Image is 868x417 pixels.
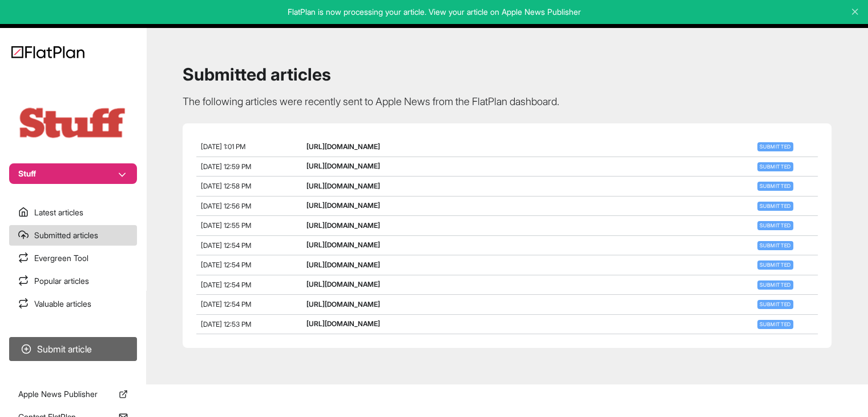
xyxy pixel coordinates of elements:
[183,64,831,85] h1: Submitted articles
[757,182,793,191] span: Submitted
[755,142,796,150] a: Submitted
[306,280,380,288] a: [URL][DOMAIN_NAME]
[757,280,793,290] span: Submitted
[755,201,796,210] a: Submitted
[201,142,245,151] span: [DATE] 1:01 PM
[9,384,137,404] a: Apple News Publisher
[755,260,796,268] a: Submitted
[306,142,380,151] a: [URL][DOMAIN_NAME]
[11,46,84,58] img: Logo
[306,221,380,230] a: [URL][DOMAIN_NAME]
[757,202,793,211] span: Submitted
[755,220,796,229] a: Submitted
[9,271,137,291] a: Popular articles
[755,319,796,328] a: Submitted
[757,142,793,151] span: Submitted
[9,248,137,268] a: Evergreen Tool
[201,221,251,230] span: [DATE] 12:55 PM
[757,260,793,270] span: Submitted
[9,202,137,223] a: Latest articles
[757,320,793,329] span: Submitted
[757,162,793,171] span: Submitted
[755,162,796,170] a: Submitted
[757,300,793,309] span: Submitted
[201,320,251,328] span: [DATE] 12:53 PM
[306,162,380,170] a: [URL][DOMAIN_NAME]
[757,241,793,250] span: Submitted
[201,202,251,210] span: [DATE] 12:56 PM
[183,94,831,110] p: The following articles were recently sent to Apple News from the FlatPlan dashboard.
[306,300,380,308] a: [URL][DOMAIN_NAME]
[201,241,251,250] span: [DATE] 12:54 PM
[201,260,251,269] span: [DATE] 12:54 PM
[9,337,137,361] button: Submit article
[306,319,380,328] a: [URL][DOMAIN_NAME]
[201,280,251,289] span: [DATE] 12:54 PM
[755,240,796,249] a: Submitted
[306,240,380,249] a: [URL][DOMAIN_NAME]
[9,294,137,314] a: Valuable articles
[306,182,380,190] a: [URL][DOMAIN_NAME]
[9,225,137,246] a: Submitted articles
[9,163,137,184] button: Stuff
[201,182,251,190] span: [DATE] 12:58 PM
[8,6,860,18] p: FlatPlan is now processing your article. View your article on Apple News Publisher
[755,280,796,288] a: Submitted
[755,181,796,190] a: Submitted
[306,201,380,210] a: [URL][DOMAIN_NAME]
[201,162,251,171] span: [DATE] 12:59 PM
[306,260,380,269] a: [URL][DOMAIN_NAME]
[16,105,130,141] img: Publication Logo
[201,300,251,308] span: [DATE] 12:54 PM
[757,221,793,230] span: Submitted
[755,299,796,308] a: Submitted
